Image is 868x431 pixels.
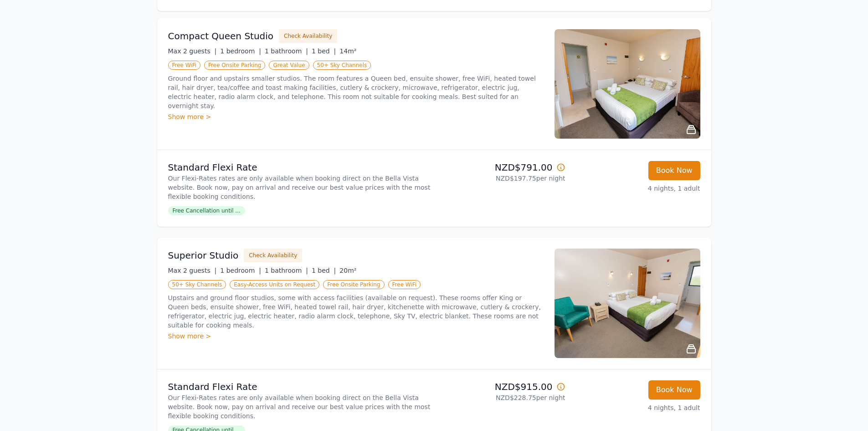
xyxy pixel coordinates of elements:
p: NZD$915.00 [438,380,565,393]
p: Upstairs and ground floor studios, some with access facilities (available on request). These room... [168,293,544,330]
p: NZD$197.75 per night [438,174,565,183]
p: Our Flexi-Rates rates are only available when booking direct on the Bella Vista website. Book now... [168,393,431,421]
p: Standard Flexi Rate [168,161,431,174]
span: 1 bedroom | [220,267,261,274]
span: 1 bedroom | [220,47,261,55]
p: NZD$228.75 per night [438,393,565,402]
p: NZD$791.00 [438,161,565,174]
p: Our Flexi-Rates rates are only available when booking direct on the Bella Vista website. Book now... [168,174,431,201]
h3: Compact Queen Studio [168,30,274,42]
button: Check Availability [244,249,302,262]
span: 14m² [339,47,356,55]
span: Free Cancellation until ... [168,206,245,215]
span: Easy-Access Units on Request [230,280,319,289]
h3: Superior Studio [168,249,239,262]
div: Show more > [168,112,544,121]
span: Free Onsite Parking [323,280,384,289]
span: Great Value [269,61,309,70]
button: Book Now [648,161,700,180]
p: 4 nights, 1 adult [573,184,700,193]
p: Ground floor and upstairs smaller studios. The room features a Queen bed, ensuite shower, free Wi... [168,74,544,110]
div: Show more > [168,332,544,341]
span: 1 bed | [312,47,336,55]
span: 1 bathroom | [265,267,308,274]
span: Free WiFi [388,280,421,289]
span: 1 bed | [312,267,336,274]
p: 4 nights, 1 adult [573,403,700,412]
p: Standard Flexi Rate [168,380,431,393]
span: 1 bathroom | [265,47,308,55]
span: Max 2 guests | [168,47,217,55]
span: Max 2 guests | [168,267,217,274]
button: Check Availability [279,29,337,43]
span: 20m² [339,267,356,274]
button: Book Now [648,380,700,400]
span: Free Onsite Parking [204,61,265,70]
span: 50+ Sky Channels [313,61,371,70]
span: 50+ Sky Channels [168,280,226,289]
span: Free WiFi [168,61,201,70]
